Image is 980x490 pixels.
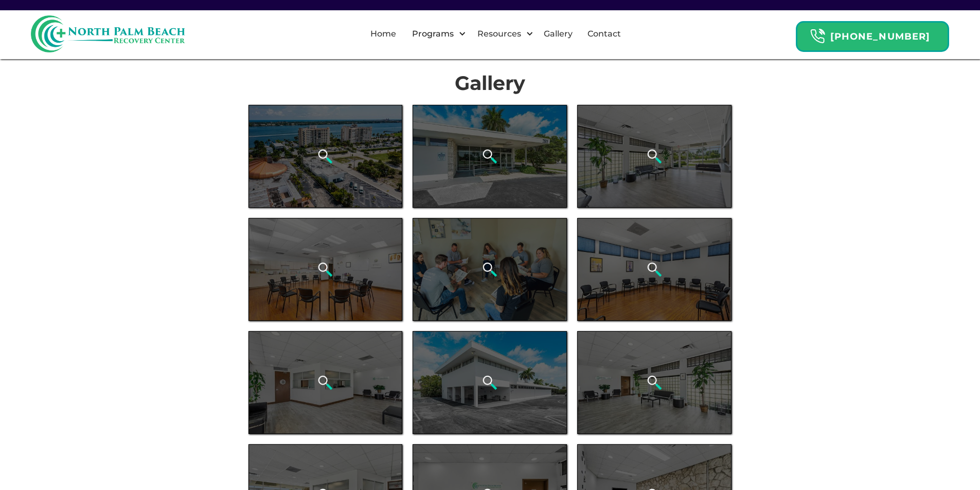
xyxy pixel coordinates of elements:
[248,331,403,434] a: open lightbox
[796,16,949,52] a: Header Calendar Icons[PHONE_NUMBER]
[538,17,579,50] a: Gallery
[364,17,402,50] a: Home
[577,105,732,208] a: open lightbox
[577,218,732,321] a: open lightbox
[248,105,403,208] a: open lightbox
[469,17,536,50] div: Resources
[581,17,627,50] a: Contact
[248,218,403,321] a: open lightbox
[413,218,567,321] a: open lightbox
[830,31,930,42] strong: [PHONE_NUMBER]
[413,105,567,208] a: open lightbox
[475,28,524,40] div: Resources
[413,331,567,434] a: open lightbox
[403,17,469,50] div: Programs
[577,331,732,434] a: open lightbox
[248,72,732,95] h1: Gallery
[409,28,456,40] div: Programs
[810,28,825,44] img: Header Calendar Icons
